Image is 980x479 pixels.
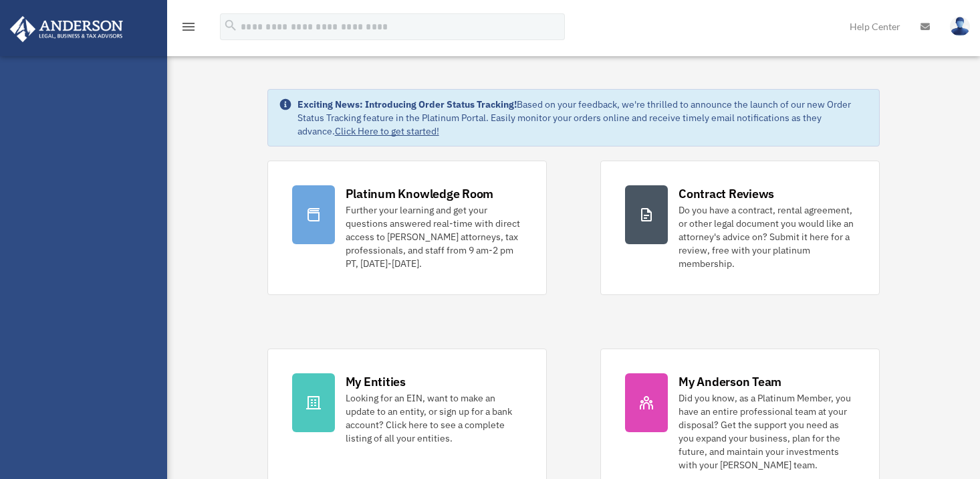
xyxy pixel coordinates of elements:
[223,18,238,33] i: search
[679,373,781,390] div: My Anderson Team
[600,161,880,295] a: Contract Reviews Do you have a contract, rental agreement, or other legal document you would like...
[679,391,855,472] div: Did you know, as a Platinum Member, you have an entire professional team at your disposal? Get th...
[346,373,406,390] div: My Entities
[679,185,774,202] div: Contract Reviews
[180,23,197,35] a: menu
[346,185,494,202] div: Platinum Knowledge Room
[346,203,522,270] div: Further your learning and get your questions answered real-time with direct access to [PERSON_NAM...
[6,16,127,42] img: Anderson Advisors Platinum Portal
[297,98,869,138] div: Based on your feedback, we're thrilled to announce the launch of our new Order Status Tracking fe...
[335,125,439,137] a: Click Here to get started!
[346,391,522,445] div: Looking for an EIN, want to make an update to an entity, or sign up for a bank account? Click her...
[180,19,197,35] i: menu
[679,203,855,270] div: Do you have a contract, rental agreement, or other legal document you would like an attorney's ad...
[297,98,517,110] strong: Exciting News: Introducing Order Status Tracking!
[267,161,547,295] a: Platinum Knowledge Room Further your learning and get your questions answered real-time with dire...
[950,17,970,36] img: User Pic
